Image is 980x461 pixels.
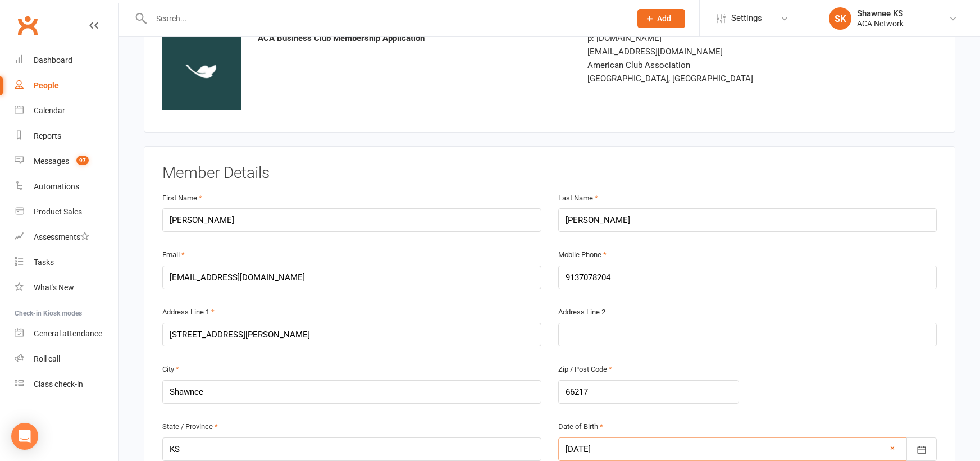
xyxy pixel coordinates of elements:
label: Address Line 2 [558,307,605,318]
a: Dashboard [15,48,118,73]
div: Product Sales [34,207,82,216]
div: SK [829,7,851,30]
img: dec9fb3c-c5a5-4ab6-9280-d26378702e35.jpeg [162,31,241,110]
a: Product Sales [15,199,118,225]
label: First Name [162,193,202,204]
a: Class kiosk mode [15,372,118,397]
div: Dashboard [34,56,72,65]
a: People [15,73,118,98]
div: ACA Network [857,19,904,29]
div: What's New [34,283,74,292]
span: Add [657,14,671,23]
strong: ACA Business Club Membership Application [258,33,425,43]
div: Reports [34,131,61,140]
input: Search... [148,11,623,26]
label: City [162,364,179,376]
div: Messages [34,157,69,166]
label: Date of Birth [558,421,603,433]
div: Shawnee KS [857,8,904,19]
label: State / Province [162,421,218,433]
label: Zip / Post Code [558,364,612,376]
a: Automations [15,174,118,199]
div: p: [DOMAIN_NAME] [587,31,835,45]
div: Roll call [34,354,60,363]
a: Calendar [15,98,118,124]
div: General attendance [34,329,102,338]
div: [EMAIL_ADDRESS][DOMAIN_NAME] [587,45,835,58]
a: General attendance kiosk mode [15,321,118,346]
button: Add [637,9,685,28]
label: Mobile Phone [558,249,607,261]
div: Automations [34,182,79,191]
div: Open Intercom Messenger [11,423,38,450]
div: Tasks [34,258,54,267]
span: Settings [731,6,762,31]
h3: Member Details [162,165,937,182]
div: American Club Association [587,58,835,72]
label: Last Name [558,193,598,204]
div: Calendar [34,106,65,115]
div: Class check-in [34,380,83,389]
span: 97 [76,156,89,165]
div: [GEOGRAPHIC_DATA], [GEOGRAPHIC_DATA] [587,72,835,85]
a: Clubworx [13,11,42,39]
a: Reports [15,124,118,149]
label: Address Line 1 [162,307,215,318]
a: Messages 97 [15,149,118,174]
a: Roll call [15,346,118,372]
div: People [34,81,59,90]
a: × [890,441,895,455]
div: Assessments [34,232,89,241]
a: Assessments [15,225,118,250]
a: What's New [15,275,118,300]
a: Tasks [15,250,118,275]
label: Email [162,249,185,261]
